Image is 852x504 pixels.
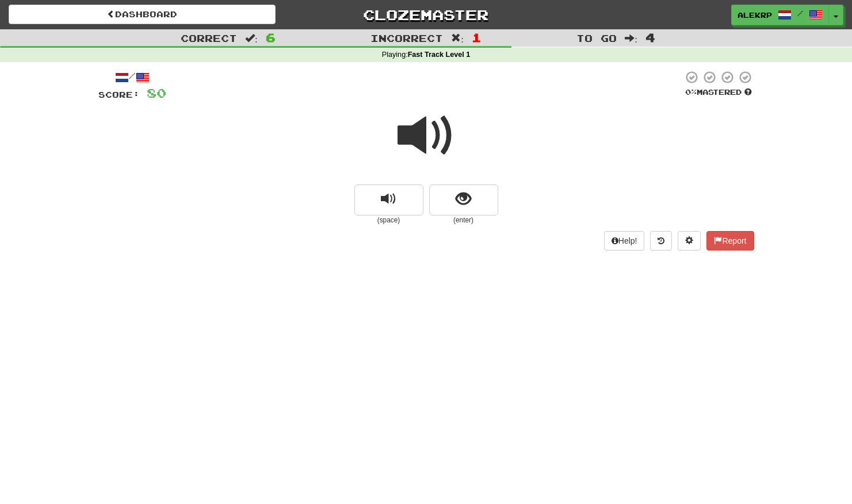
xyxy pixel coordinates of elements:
span: 6 [266,30,276,44]
span: / [797,9,803,17]
a: Clozemaster [293,5,560,25]
button: Round history (alt+y) [650,231,672,251]
span: alekrp [738,10,772,20]
span: 0 % [685,87,697,97]
strong: Fast Track Level 1 [408,51,471,59]
span: : [245,33,258,43]
div: / [98,70,166,84]
a: Dashboard [9,5,276,24]
span: Score: [98,90,140,99]
button: replay audio [354,184,423,216]
span: Incorrect [370,32,443,44]
a: alekrp / [731,5,829,25]
div: Mastered [683,87,754,98]
span: : [451,33,464,43]
span: 4 [645,30,655,44]
small: (enter) [429,216,498,225]
span: 1 [472,30,482,44]
button: Help! [604,231,645,251]
small: (space) [354,216,423,225]
span: Correct [181,32,237,44]
button: show sentence [429,184,498,216]
span: 80 [147,86,166,100]
span: : [625,33,637,43]
span: To go [576,32,617,44]
button: Report [706,231,754,251]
